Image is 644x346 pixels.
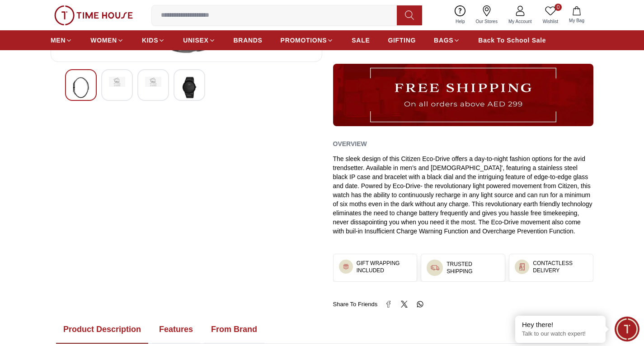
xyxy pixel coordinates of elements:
[234,36,263,45] span: BRANDS
[450,4,470,27] a: Help
[537,4,564,27] a: 0Wishlist
[234,32,263,48] a: BRANDS
[73,77,89,98] img: ECO-DRIVE MEN - AU1065-58E
[109,77,125,87] img: ECO-DRIVE MEN - AU1065-58E
[518,263,526,270] img: ...
[352,32,370,48] a: SALE
[452,18,469,25] span: Help
[142,32,165,48] a: KIDS
[565,17,588,24] span: My Bag
[51,32,72,48] a: MEN
[539,18,562,25] span: Wishlist
[183,36,208,45] span: UNISEX
[478,32,546,48] a: Back To School Sale
[522,320,599,329] div: Hey there!
[142,36,158,45] span: KIDS
[152,316,200,344] button: Features
[343,263,349,270] img: ...
[352,36,370,45] span: SALE
[181,77,197,98] img: ECO-DRIVE MEN - AU1065-58E
[54,5,133,25] img: ...
[333,137,367,151] h2: Overview
[56,316,148,344] button: Product Description
[388,32,416,48] a: GIFTING
[505,18,536,25] span: My Account
[145,77,161,87] img: ECO-DRIVE MEN - AU1065-58E
[434,36,453,45] span: BAGS
[388,36,416,45] span: GIFTING
[430,263,439,272] img: ...
[533,260,588,274] h3: CONTACTLESS DELIVERY
[615,317,639,341] div: Chat Widget
[470,4,503,27] a: Our Stores
[555,4,562,11] span: 0
[51,36,66,45] span: MEN
[478,36,546,45] span: Back To School Sale
[472,18,501,25] span: Our Stores
[281,32,334,48] a: PROMOTIONS
[434,32,460,48] a: BAGS
[522,330,599,338] p: Talk to our watch expert!
[204,316,264,344] button: From Brand
[333,154,594,236] div: The sleek design of this Citizen Eco-Drive offers a day-to-night fashion options for the avid tre...
[90,32,124,48] a: WOMEN
[564,5,590,26] button: My Bag
[90,36,117,45] span: WOMEN
[183,32,215,48] a: UNISEX
[357,260,412,274] h3: GIFT WRAPPING INCLUDED
[333,64,593,126] img: ...
[333,300,378,309] span: Share To Friends
[281,36,327,45] span: PROMOTIONS
[447,261,499,275] h3: TRUSTED SHIPPING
